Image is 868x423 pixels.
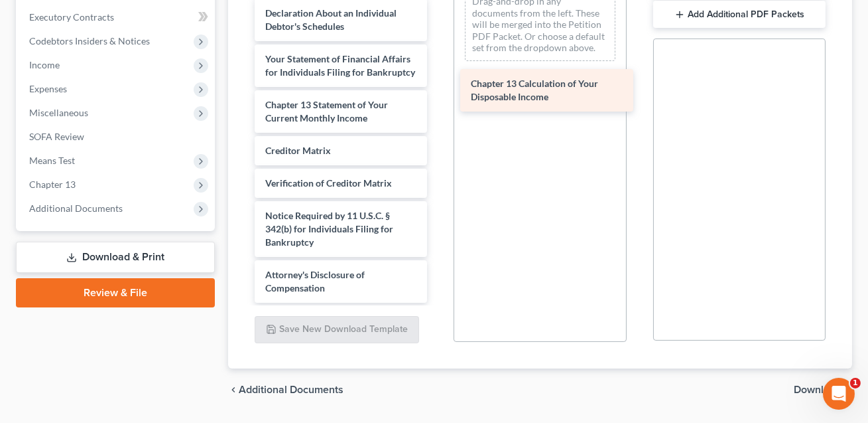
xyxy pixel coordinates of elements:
a: chevron_left Additional Documents [228,384,343,395]
span: Notice Required by 11 U.S.C. § 342(b) for Individuals Filing for Bankruptcy [265,210,393,248]
span: Means Test [29,155,75,166]
span: 1 [850,378,861,388]
span: Attorney's Disclosure of Compensation [265,269,365,294]
span: Your Statement of Financial Affairs for Individuals Filing for Bankruptcy [265,53,415,78]
span: Creditor Matrix [265,145,331,156]
span: Expenses [29,83,67,94]
span: Verification of Creditor Matrix [265,177,392,189]
span: Miscellaneous [29,107,88,118]
span: Declaration About an Individual Debtor's Schedules [265,7,397,32]
button: Download chevron_right [794,384,852,395]
span: SOFA Review [29,131,84,142]
span: Additional Documents [29,203,123,214]
i: chevron_left [228,384,239,395]
a: Download & Print [16,242,215,273]
a: Review & File [16,278,215,307]
a: Executory Contracts [19,5,215,29]
span: Income [29,59,60,70]
span: Chapter 13 Statement of Your Current Monthly Income [265,99,388,124]
button: Save New Download Template [255,316,419,344]
button: Add Additional PDF Packets [653,1,826,29]
a: SOFA Review [19,125,215,149]
span: Executory Contracts [29,11,114,23]
span: Codebtors Insiders & Notices [29,35,150,46]
span: Chapter 13 Calculation of Your Disposable Income [471,78,598,102]
iframe: Intercom live chat [823,378,855,410]
span: Chapter 13 [29,179,76,190]
span: Download [794,384,841,395]
span: Additional Documents [239,384,343,395]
